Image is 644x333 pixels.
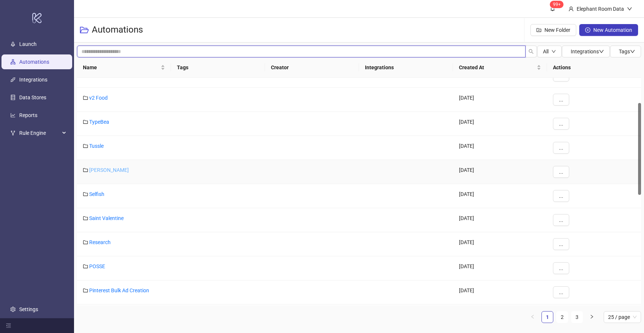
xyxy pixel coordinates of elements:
[83,264,88,269] span: folder
[83,143,88,149] span: folder
[6,323,11,328] span: menu-fold
[527,311,539,323] li: Previous Page
[89,143,104,149] a: Tussle
[547,57,641,78] th: Actions
[590,314,594,319] span: right
[630,49,635,54] span: down
[553,262,569,274] button: ...
[559,169,563,175] span: ...
[19,41,37,47] a: Launch
[453,256,547,280] div: [DATE]
[19,112,37,118] a: Reports
[530,24,576,36] button: New Folder
[593,27,632,33] span: New Automation
[553,166,569,178] button: ...
[559,241,563,247] span: ...
[571,49,604,54] span: Integrations
[453,304,547,329] div: [DATE]
[359,57,453,78] th: Integrations
[542,312,553,323] a: 1
[83,240,88,245] span: folder
[89,119,109,125] a: TypeBea
[89,191,104,197] a: Selfish
[453,160,547,184] div: [DATE]
[453,184,547,208] div: [DATE]
[89,215,124,221] a: Saint Valentine
[599,49,604,54] span: down
[83,216,88,221] span: folder
[453,280,547,304] div: [DATE]
[551,49,556,54] span: down
[574,5,627,13] div: Elephant Room Data
[559,121,563,127] span: ...
[541,311,553,323] li: 1
[89,167,129,173] a: [PERSON_NAME]
[19,94,46,100] a: Data Stores
[89,263,105,269] a: POSSE
[83,95,88,100] span: folder
[453,88,547,112] div: [DATE]
[586,311,598,323] li: Next Page
[89,239,111,245] a: Research
[568,6,574,11] span: user
[19,126,60,140] span: Rule Engine
[608,312,637,323] span: 25 / page
[543,49,549,54] span: All
[550,6,555,11] span: bell
[553,286,569,298] button: ...
[571,311,583,323] li: 3
[171,57,265,78] th: Tags
[83,192,88,197] span: folder
[89,287,149,293] a: Pinterest Bulk Ad Creation
[530,314,535,319] span: left
[10,130,16,136] span: fork
[553,214,569,226] button: ...
[544,27,570,33] span: New Folder
[536,27,541,33] span: folder-add
[585,27,590,33] span: plus-circle
[559,265,563,271] span: ...
[610,46,641,57] button: Tagsdown
[19,59,49,65] a: Automations
[83,167,88,173] span: folder
[459,63,535,71] span: Created At
[557,312,568,323] a: 2
[453,136,547,160] div: [DATE]
[559,97,563,103] span: ...
[89,95,108,101] a: v2 Food
[619,49,635,54] span: Tags
[553,94,569,106] button: ...
[562,46,610,57] button: Integrationsdown
[553,238,569,250] button: ...
[83,119,88,124] span: folder
[553,142,569,154] button: ...
[83,63,159,71] span: Name
[77,57,171,78] th: Name
[579,24,638,36] button: New Automation
[527,311,539,323] button: left
[453,208,547,232] div: [DATE]
[537,46,562,57] button: Alldown
[265,57,359,78] th: Creator
[553,190,569,202] button: ...
[453,57,547,78] th: Created At
[553,118,569,130] button: ...
[83,288,88,293] span: folder
[604,311,641,323] div: Page Size
[529,49,534,54] span: search
[559,289,563,295] span: ...
[80,26,89,34] span: folder-open
[556,311,568,323] li: 2
[453,112,547,136] div: [DATE]
[19,306,38,312] a: Settings
[627,6,632,11] span: down
[453,232,547,256] div: [DATE]
[550,1,564,8] sup: 1696
[559,217,563,223] span: ...
[571,312,583,323] a: 3
[559,193,563,199] span: ...
[19,77,47,83] a: Integrations
[559,145,563,151] span: ...
[92,24,143,36] h3: Automations
[586,311,598,323] button: right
